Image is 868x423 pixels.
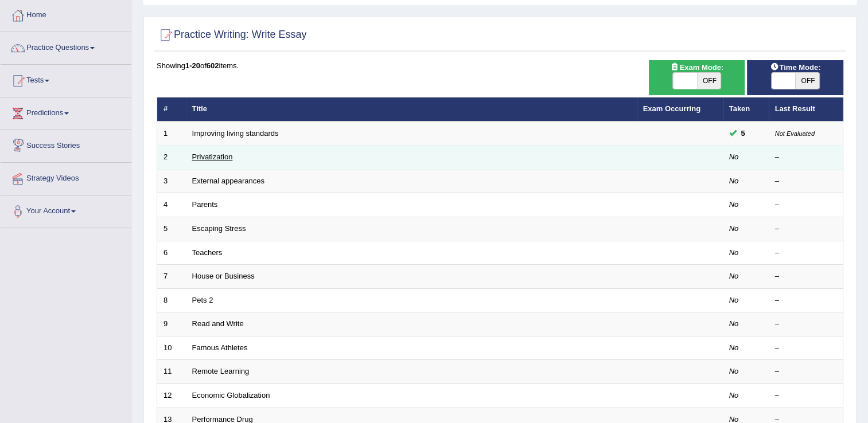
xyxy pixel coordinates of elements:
a: Success Stories [1,130,131,159]
td: 5 [157,217,186,241]
em: No [729,177,739,185]
td: 12 [157,383,186,408]
div: – [775,343,837,354]
em: No [729,200,739,209]
a: Tests [1,65,131,93]
div: – [775,224,837,234]
th: Title [186,97,637,122]
div: – [775,176,837,187]
a: Privatization [192,152,233,161]
em: No [729,152,739,161]
a: Your Account [1,195,131,224]
div: – [775,152,837,163]
th: Last Result [769,97,843,122]
a: Predictions [1,97,131,126]
em: No [729,391,739,399]
a: Famous Athletes [192,343,248,352]
a: Improving living standards [192,129,279,138]
em: No [729,343,739,352]
small: Not Evaluated [775,130,815,137]
th: Taken [723,97,769,122]
h2: Practice Writing: Write Essay [157,26,306,44]
em: No [729,319,739,328]
a: External appearances [192,177,264,185]
a: House or Business [192,272,255,280]
a: Parents [192,200,218,209]
td: 11 [157,360,186,384]
a: Remote Learning [192,367,250,375]
em: No [729,272,739,280]
em: No [729,367,739,375]
span: OFF [795,73,819,89]
td: 8 [157,288,186,312]
td: 4 [157,193,186,217]
span: Time Mode: [765,61,825,73]
td: 2 [157,146,186,170]
td: 10 [157,336,186,360]
td: 3 [157,169,186,193]
em: No [729,224,739,233]
b: 1-20 [185,61,200,70]
a: Read and Write [192,319,244,328]
div: Showing of items. [157,60,843,71]
a: Escaping Stress [192,224,246,233]
div: Show exams occurring in exams [649,60,745,95]
td: 7 [157,265,186,289]
span: Exam Mode: [665,61,727,73]
td: 1 [157,122,186,146]
span: OFF [697,73,721,89]
a: Economic Globalization [192,391,270,399]
a: Pets 2 [192,296,213,304]
div: – [775,199,837,210]
div: – [775,366,837,377]
div: – [775,271,837,282]
a: Strategy Videos [1,163,131,191]
span: You can still take this question [737,127,750,139]
a: Practice Questions [1,32,131,61]
div: – [775,295,837,306]
a: Teachers [192,248,223,257]
em: No [729,296,739,304]
div: – [775,319,837,330]
b: 602 [207,61,219,70]
em: No [729,248,739,257]
a: Exam Occurring [643,104,700,113]
td: 9 [157,312,186,336]
th: # [157,97,186,122]
div: – [775,390,837,401]
td: 6 [157,241,186,265]
div: – [775,248,837,258]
